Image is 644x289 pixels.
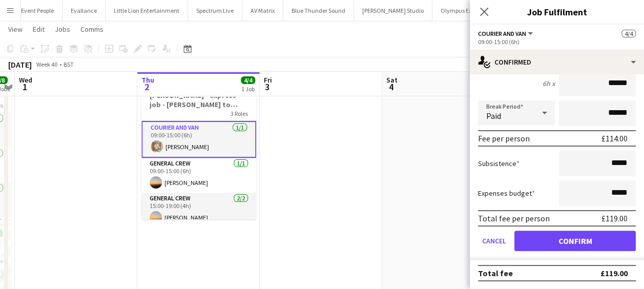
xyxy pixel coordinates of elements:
button: Spectrum Live [188,1,242,20]
span: Paid [486,111,501,121]
a: Jobs [51,23,74,36]
div: [DATE] [8,59,32,70]
span: Wed [19,75,32,85]
button: [PERSON_NAME] Studio [354,1,432,20]
span: 4/4 [621,30,636,37]
span: Edit [33,25,45,34]
label: Subsistence [478,159,520,168]
div: £114.00 [601,133,628,143]
button: AV Matrix [242,1,283,20]
span: 4 [385,81,398,93]
span: Jobs [55,25,70,34]
div: Total fee [478,268,513,278]
span: Comms [80,25,103,34]
span: Courier and Van [478,30,526,37]
div: 6h x [543,79,555,88]
a: Edit [29,23,49,36]
a: View [4,23,27,36]
span: Sat [386,75,398,85]
a: Comms [76,23,108,36]
app-card-role: General Crew2/215:00-19:00 (4h)[PERSON_NAME] [141,193,256,242]
span: 4/4 [241,76,255,84]
app-card-role: Courier and Van1/109:00-15:00 (6h)[PERSON_NAME] [141,121,256,158]
div: BST [64,60,74,68]
span: 3 Roles [231,110,248,117]
h3: Job Fulfilment [470,5,644,18]
div: Total fee per person [478,213,550,223]
div: 09:00-15:00 (6h) [478,38,636,46]
button: Blue Thunder Sound [283,1,354,20]
button: Evallance [63,1,106,20]
app-job-card: In progress09:00-19:00 (10h)4/4[PERSON_NAME] - express job - [PERSON_NAME] to [PERSON_NAME] [PERS... [141,68,256,219]
span: 3 [262,81,272,93]
button: Event People [13,1,63,20]
div: Fee per person [478,133,530,143]
div: Confirmed [470,50,644,74]
div: £119.00 [600,268,628,278]
label: Expenses budget [478,189,535,198]
span: Fri [264,75,272,85]
span: 2 [140,81,154,93]
span: Thu [141,75,154,85]
span: Week 40 [34,60,59,68]
h3: [PERSON_NAME] - express job - [PERSON_NAME] to [PERSON_NAME] [PERSON_NAME] [141,91,256,109]
button: Courier and Van [478,30,534,37]
div: 1 Job [241,85,255,93]
span: 1 [17,81,32,93]
span: View [8,25,23,34]
button: Olympus Express [432,1,493,20]
button: Little Lion Entertainment [106,1,188,20]
button: Confirm [514,231,636,251]
app-card-role: General Crew1/109:00-15:00 (6h)[PERSON_NAME] [141,158,256,193]
button: Cancel [478,231,510,251]
div: £119.00 [601,213,628,223]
